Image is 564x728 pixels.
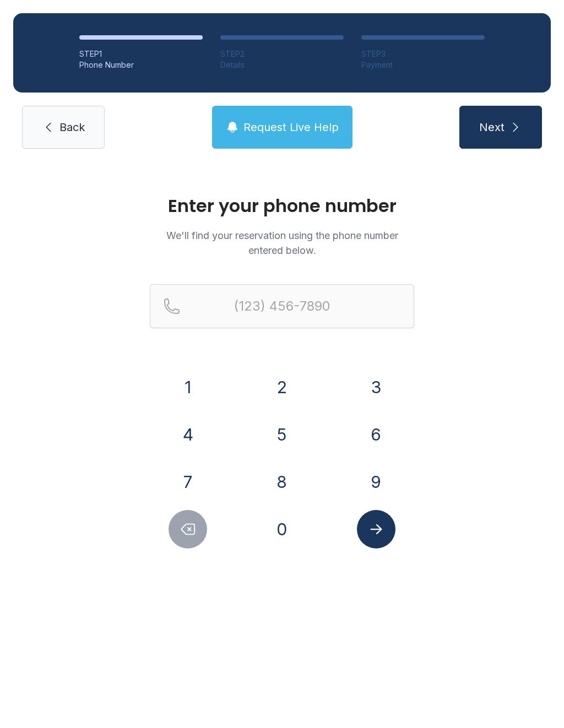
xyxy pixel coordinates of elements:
[263,463,301,501] button: 8
[357,368,395,406] button: 3
[169,415,207,454] button: 4
[263,368,301,406] button: 2
[169,510,207,548] button: Delete number
[357,510,395,548] button: Submit lookup form
[263,415,301,454] button: 5
[169,368,207,406] button: 1
[479,119,505,135] span: Next
[169,463,207,501] button: 7
[361,59,485,70] div: Payment
[263,510,301,548] button: 0
[361,48,485,59] div: STEP 3
[59,119,85,135] span: Back
[79,48,203,59] div: STEP 1
[150,228,414,258] p: We'll find your reservation using the phone number entered below.
[220,48,344,59] div: STEP 2
[357,415,395,454] button: 6
[243,119,339,135] span: Request Live Help
[150,284,414,328] input: Reservation phone number
[150,197,414,215] h1: Enter your phone number
[79,59,203,70] div: Phone Number
[357,463,395,501] button: 9
[220,59,344,70] div: Details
